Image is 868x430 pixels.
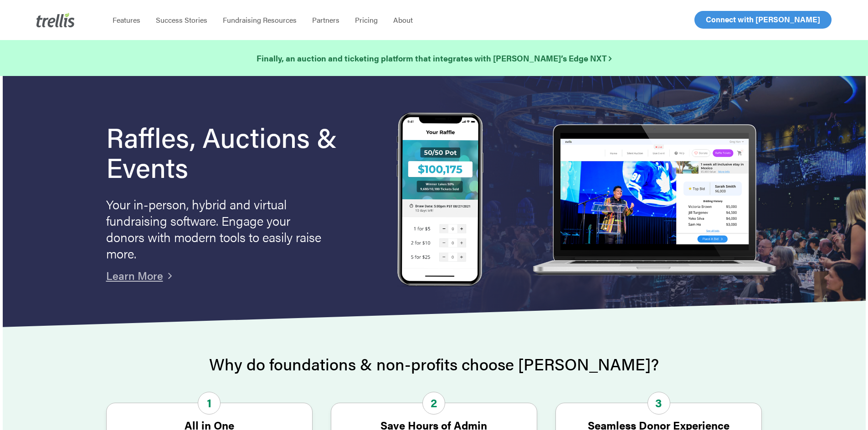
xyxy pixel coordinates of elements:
[706,14,820,25] span: Connect with [PERSON_NAME]
[257,52,611,65] a: Finally, an auction and ticketing platform that integrates with [PERSON_NAME]’s Edge NXT
[215,15,304,25] a: Fundraising Resources
[198,392,221,415] span: 1
[106,355,762,373] h2: Why do foundations & non-profits choose [PERSON_NAME]?
[105,15,148,25] a: Features
[148,15,215,25] a: Success Stories
[397,112,483,288] img: Trellis Raffles, Auctions and Event Fundraising
[223,15,297,25] span: Fundraising Resources
[347,15,385,25] a: Pricing
[106,268,163,283] a: Learn More
[528,124,780,277] img: rafflelaptop_mac_optim.png
[694,11,832,29] a: Connect with [PERSON_NAME]
[355,15,378,25] span: Pricing
[385,15,421,25] a: About
[106,196,325,261] p: Your in-person, hybrid and virtual fundraising software. Engage your donors with modern tools to ...
[156,15,207,25] span: Success Stories
[113,15,140,25] span: Features
[393,15,413,25] span: About
[36,13,75,27] img: Trellis
[422,392,445,415] span: 2
[647,392,670,415] span: 3
[304,15,347,25] a: Partners
[106,121,362,182] h1: Raffles, Auctions & Events
[257,52,611,64] strong: Finally, an auction and ticketing platform that integrates with [PERSON_NAME]’s Edge NXT
[312,15,339,25] span: Partners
